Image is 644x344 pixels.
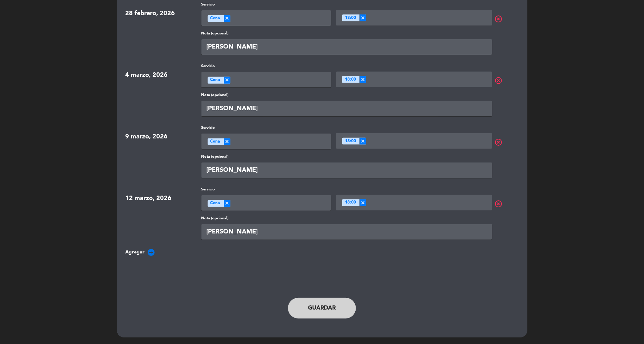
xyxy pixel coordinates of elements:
[495,200,521,208] span: highlight_off
[224,200,230,207] span: ×
[210,138,220,145] span: Cena
[201,154,492,160] label: Nota (opcional)
[201,216,492,222] label: Nota (opcional)
[345,199,356,206] span: 18:00
[210,200,220,207] span: Cena
[210,77,220,84] span: Cena
[126,248,145,256] span: Agregar
[201,224,492,240] input: Puede agregar un recordatorio o explicación…
[495,15,521,23] span: highlight_off
[201,125,331,131] label: Servicio
[210,15,220,22] span: Cena
[359,138,366,145] span: ×
[224,77,230,84] span: ×
[147,248,156,257] i: add_circle
[201,63,331,70] label: Servicio
[126,134,168,140] span: 9 marzo, 2026
[495,138,521,146] span: highlight_off
[224,15,230,22] span: ×
[224,138,230,145] span: ×
[201,2,331,8] label: Servicio
[345,76,356,83] span: 18:00
[345,15,356,22] span: 18:00
[359,14,366,21] span: ×
[126,10,175,17] span: 28 febrero, 2026
[495,76,521,85] span: highlight_off
[201,187,331,193] label: Servicio
[126,195,172,201] span: 12 marzo, 2026
[201,163,492,178] input: Puede agregar un recordatorio o explicación…
[201,92,492,98] label: Nota (opcional)
[201,39,492,55] input: Puede agregar un recordatorio o explicación…
[345,138,356,145] span: 18:00
[201,101,492,116] input: Puede agregar un recordatorio o explicación…
[126,72,168,78] span: 4 marzo, 2026
[288,298,356,319] button: Guardar
[359,199,366,206] span: ×
[359,76,366,83] span: ×
[201,31,492,37] label: Nota (opcional)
